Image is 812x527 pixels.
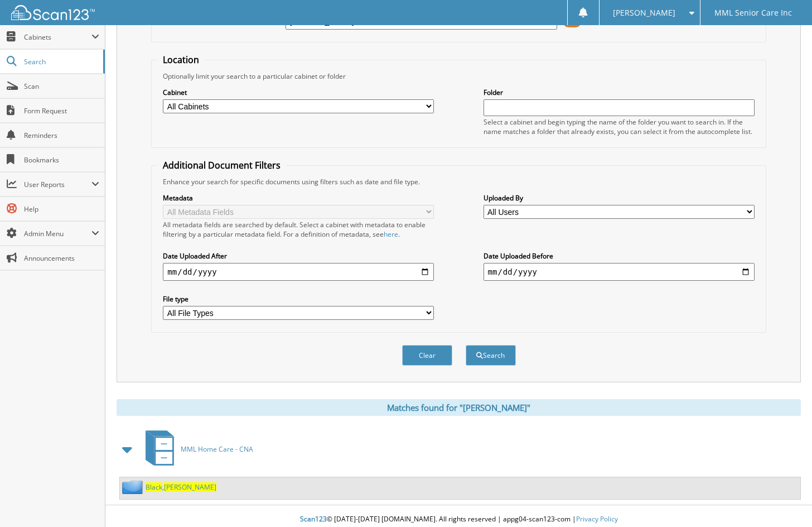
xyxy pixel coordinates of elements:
a: MML Home Care - CNA [139,427,253,471]
a: Privacy Policy [576,514,618,524]
span: Scan [24,82,99,91]
a: Black,[PERSON_NAME] [146,482,216,492]
span: Admin Menu [24,229,91,238]
label: Metadata [163,193,434,203]
button: Search [466,345,516,366]
span: Search [24,57,98,66]
img: scan123-logo-white.svg [11,5,95,20]
legend: Additional Document Filters [157,159,286,171]
label: Date Uploaded After [163,251,434,261]
span: Form Request [24,106,99,116]
label: Uploaded By [484,193,755,203]
span: User Reports [24,180,91,189]
span: Reminders [24,131,99,140]
span: Announcements [24,253,99,263]
span: Bookmarks [24,155,99,165]
span: [PERSON_NAME] [164,482,216,492]
label: Cabinet [163,88,434,97]
span: Cabinets [24,32,91,42]
button: Clear [402,345,452,366]
div: Enhance your search for specific documents using filters such as date and file type. [157,177,760,186]
label: File type [163,294,434,304]
input: end [484,263,755,281]
iframe: Chat Widget [756,473,812,527]
div: Optionally limit your search to a particular cabinet or folder [157,71,760,81]
span: Help [24,204,99,214]
span: MML Home Care - CNA [181,444,253,454]
div: Matches found for "[PERSON_NAME]" [117,399,801,416]
div: All metadata fields are searched by default. Select a cabinet with metadata to enable filtering b... [163,220,434,239]
div: Select a cabinet and begin typing the name of the folder you want to search in. If the name match... [484,117,755,136]
label: Date Uploaded Before [484,251,755,261]
legend: Location [157,54,205,66]
span: MML Senior Care Inc [714,9,792,16]
img: folder2.png [122,480,146,494]
label: Folder [484,88,755,97]
span: [PERSON_NAME] [613,9,675,16]
a: here [384,229,398,239]
span: Black [146,482,162,492]
input: start [163,263,434,281]
span: Scan123 [300,514,327,524]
